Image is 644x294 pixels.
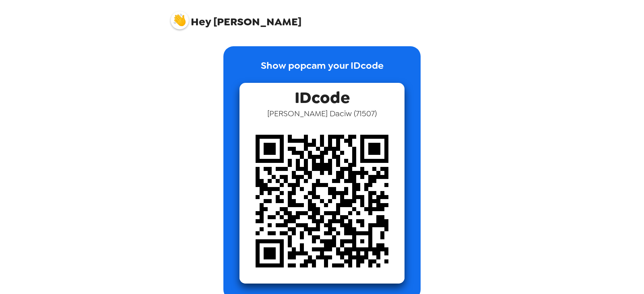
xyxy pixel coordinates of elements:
[171,7,301,27] span: [PERSON_NAME]
[295,83,350,108] span: IDcode
[261,58,384,83] p: Show popcam your IDcode
[239,119,405,284] img: qr code
[267,108,377,119] span: [PERSON_NAME] Daciw ( 71507 )
[191,14,211,29] span: Hey
[171,11,189,29] img: profile pic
